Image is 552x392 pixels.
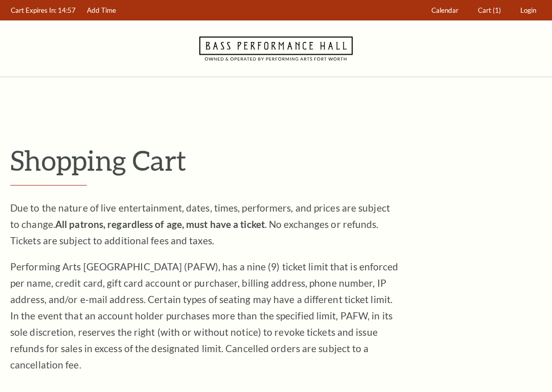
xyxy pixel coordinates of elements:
[58,6,76,14] span: 14:57
[493,6,501,14] span: (1)
[55,218,265,230] strong: All patrons, regardless of age, must have a ticket
[10,144,542,177] p: Shopping Cart
[431,6,458,14] span: Calendar
[516,1,541,20] a: Login
[10,202,390,246] span: Due to the nature of live entertainment, dates, times, performers, and prices are subject to chan...
[427,1,464,20] a: Calendar
[478,6,491,14] span: Cart
[473,1,506,20] a: Cart (1)
[11,6,56,14] span: Cart Expires In:
[82,1,121,20] a: Add Time
[10,259,399,373] p: Performing Arts [GEOGRAPHIC_DATA] (PAFW), has a nine (9) ticket limit that is enforced per name, ...
[520,6,536,14] span: Login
